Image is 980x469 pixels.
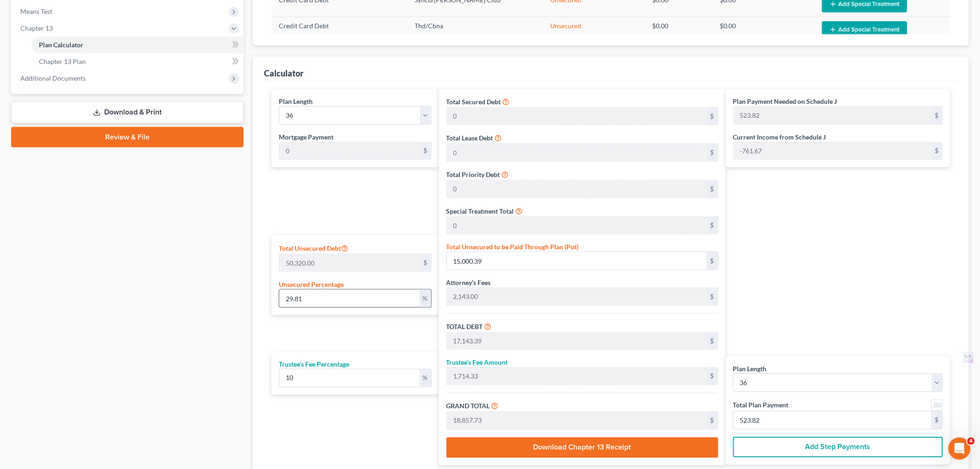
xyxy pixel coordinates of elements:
[279,142,420,160] input: 0.00
[733,400,789,410] label: Total Plan Payment
[707,180,718,198] div: $
[707,108,718,125] div: $
[543,17,645,43] td: Unsecured
[446,97,501,107] label: Total Secured Debt
[279,369,420,387] input: 0.00
[279,254,420,272] input: 0.00
[420,142,431,160] div: $
[447,252,707,270] input: 0.00
[733,437,943,457] button: Add Step Payments
[31,37,244,53] a: Plan Calculator
[264,68,303,79] div: Calculator
[39,57,86,65] span: Chapter 13 Plan
[420,254,431,272] div: $
[733,364,767,374] label: Plan Length
[446,357,508,367] label: Trustee’s Fee Amount
[447,144,707,161] input: 0.00
[931,399,943,411] a: Round to nearest dollar
[446,242,579,252] label: Total Unsecured to be Paid Through Plan (Pot)
[271,17,407,43] td: Credit Card Debt
[707,144,718,161] div: $
[446,278,491,287] label: Attorney’s Fees
[447,412,707,430] input: 0.00
[279,242,348,254] label: Total Unsecured Debt
[420,369,431,387] div: %
[279,279,344,289] label: Unsecured Percentage
[707,288,718,305] div: $
[733,132,826,142] label: Current Income from Schedule J
[734,142,931,160] input: 0.00
[822,21,907,38] button: Add Special Treatment
[447,217,707,234] input: 0.00
[734,107,931,124] input: 0.00
[967,437,975,445] span: 4
[11,127,244,147] a: Review & File
[279,96,313,106] label: Plan Length
[447,288,707,305] input: 0.00
[39,41,83,49] span: Plan Calculator
[931,412,942,429] div: $
[446,133,493,143] label: Total Lease Debt
[279,132,333,142] label: Mortgage Payment
[446,437,718,458] button: Download Chapter 13 Receipt
[949,437,971,460] iframe: Intercom live chat
[420,290,431,307] div: %
[20,74,86,82] span: Additional Documents
[446,401,490,411] label: GRAND TOTAL
[20,24,53,32] span: Chapter 13
[707,252,718,270] div: $
[931,107,942,124] div: $
[20,7,52,15] span: Means Test
[446,322,483,331] label: TOTAL DEBT
[707,332,718,350] div: $
[447,368,707,385] input: 0.00
[707,217,718,234] div: $
[707,412,718,430] div: $
[713,17,815,43] td: $0.00
[279,290,420,307] input: 0.00
[447,332,707,350] input: 0.00
[11,101,244,123] a: Download & Print
[707,368,718,385] div: $
[447,180,707,198] input: 0.00
[734,412,931,429] input: 0.00
[407,17,543,43] td: Thd/Cbna
[931,142,942,160] div: $
[446,206,514,216] label: Special Treatment Total
[279,359,349,369] label: Trustee’s Fee Percentage
[31,53,244,70] a: Chapter 13 Plan
[733,96,837,106] label: Plan Payment Needed on Schedule J
[645,17,713,43] td: $0.00
[446,170,500,179] label: Total Priority Debt
[447,108,707,125] input: 0.00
